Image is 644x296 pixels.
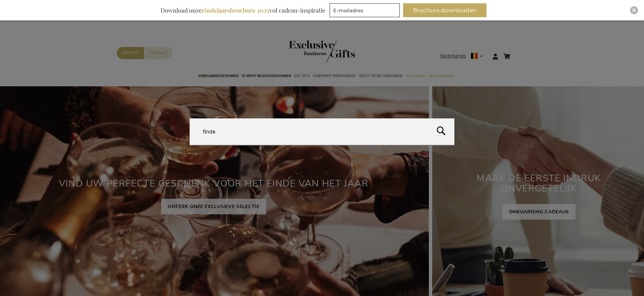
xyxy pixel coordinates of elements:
[190,118,454,145] input: Doorzoek de hele winkel
[403,3,486,17] button: Brochure downloaden
[330,3,400,17] input: E-mailadres
[330,3,402,19] form: marketing offers and promotions
[630,6,638,14] div: Close
[158,3,328,17] div: Download onze vol cadeau-inspiratie
[202,6,269,14] b: eindejaarsbrochure 2025
[632,8,636,12] img: Close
